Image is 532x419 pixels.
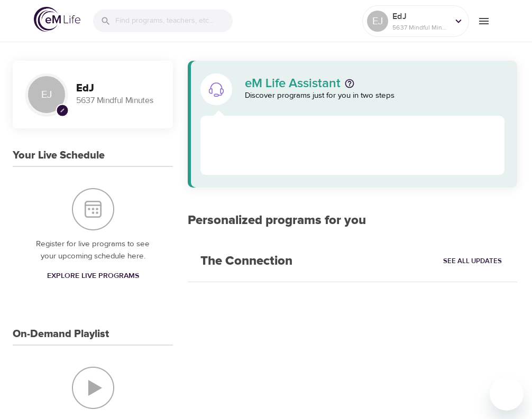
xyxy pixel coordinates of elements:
span: Explore Live Programs [47,269,139,283]
h3: On-Demand Playlist [13,328,109,340]
h3: Your Live Schedule [13,150,105,162]
h2: Personalized programs for you [188,213,517,228]
h3: EdJ [76,82,160,95]
img: logo [34,7,80,32]
div: EJ [367,11,388,32]
p: EdJ [392,10,448,23]
input: Find programs, teachers, etc... [115,10,233,32]
p: eM Life Assistant [245,77,341,90]
p: 5637 Mindful Minutes [76,95,160,107]
p: Discover programs just for you in two steps [245,90,505,102]
p: 5637 Mindful Minutes [392,23,448,32]
a: Explore Live Programs [43,266,143,286]
img: eM Life Assistant [208,81,225,98]
button: menu [469,6,498,35]
div: EJ [25,73,68,116]
a: See All Updates [441,253,505,269]
img: On-Demand Playlist [72,367,114,409]
span: See All Updates [443,255,502,267]
img: Your Live Schedule [72,188,114,230]
p: Register for live programs to see your upcoming schedule here. [34,238,152,262]
h2: The Connection [188,241,305,282]
iframe: Button to launch messaging window [490,377,524,411]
